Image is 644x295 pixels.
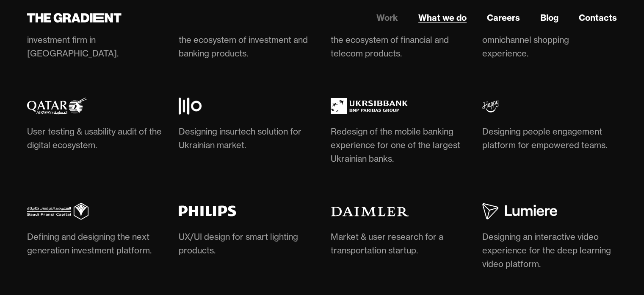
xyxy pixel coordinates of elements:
[179,20,313,60] div: Product strategy and design for the ecosystem of investment and banking products.
[482,203,617,274] a: Designing an interactive video experience for the deep learning video platform.
[331,125,465,166] div: Redesign of the mobile banking experience for one of the largest Ukrainian banks.
[179,203,313,261] a: UX/UI design for smart lighting products.
[579,11,617,24] a: Contacts
[418,11,467,24] a: What we do
[331,98,465,169] a: Redesign of the mobile banking experience for one of the largest Ukrainian banks.
[376,11,398,24] a: Work
[27,125,162,152] div: User testing & usability audit of the digital ecosystem.
[331,230,465,257] div: Market & user research for a transportation startup.
[179,98,313,155] a: Designing insurtech solution for Ukrainian market.
[482,98,617,155] a: Designing people engagement platform for empowered teams.
[27,20,162,60] div: Designing an app for the leading investment firm in [GEOGRAPHIC_DATA].
[482,230,617,271] div: Designing an interactive video experience for the deep learning video platform.
[179,230,313,257] div: UX/UI design for smart lighting products.
[331,20,465,60] div: Product Design and Strategy for the ecosystem of financial and telecom products.
[27,230,162,257] div: Defining and designing the next generation investment platform.
[482,125,617,152] div: Designing people engagement platform for empowered teams.
[487,11,520,24] a: Careers
[331,203,465,261] a: Market & user research for a transportation startup.
[482,20,617,60] div: Ongoing transformation of omnichannel shopping experience.
[179,125,313,152] div: Designing insurtech solution for Ukrainian market.
[27,203,162,261] a: Defining and designing the next generation investment platform.
[540,11,558,24] a: Blog
[27,98,162,155] a: User testing & usability audit of the digital ecosystem.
